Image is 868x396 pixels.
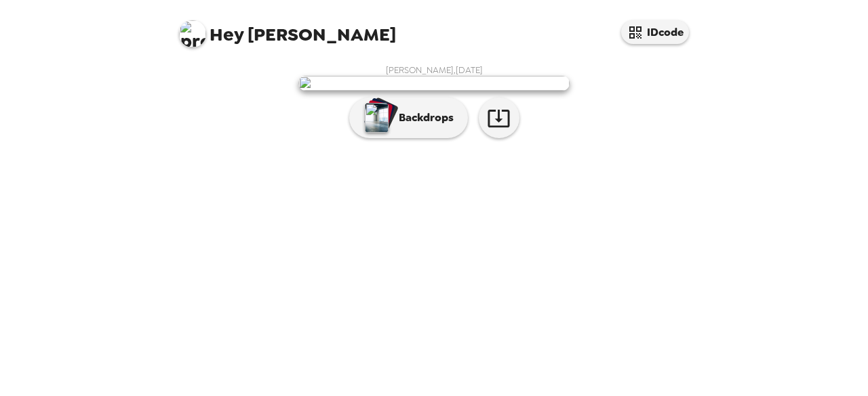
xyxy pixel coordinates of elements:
[621,20,689,44] button: IDcode
[392,110,454,126] p: Backdrops
[179,20,206,47] img: profile pic
[210,22,243,47] span: Hey
[386,64,483,76] span: [PERSON_NAME] , [DATE]
[349,97,468,138] button: Backdrops
[298,76,570,91] img: user
[179,14,396,44] span: [PERSON_NAME]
